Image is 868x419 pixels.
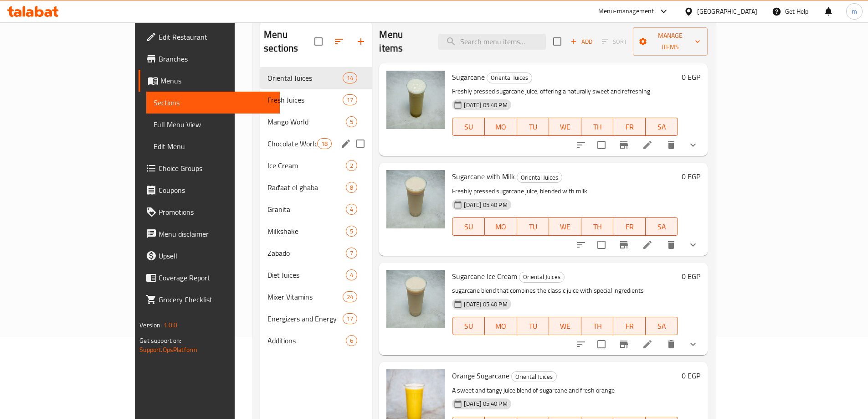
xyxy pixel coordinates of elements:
[267,226,346,237] div: Milkshake
[567,35,596,49] span: Add item
[649,220,674,233] span: SA
[548,32,567,51] span: Select section
[452,317,485,335] button: SU
[146,135,280,157] a: Edit Menu
[553,220,578,233] span: WE
[260,198,372,220] div: Granita4
[521,220,546,233] span: TU
[642,239,653,250] a: Edit menu item
[452,285,678,296] p: sugarcane blend that combines the classic juice with special ingredients
[260,67,372,89] div: Oriental Juices14
[139,335,181,347] span: Get support on:
[260,286,372,308] div: Mixer Vitamins24
[460,101,511,109] span: [DATE] 05:40 PM
[346,226,357,237] div: items
[613,217,646,236] button: FR
[343,96,357,104] span: 17
[452,269,517,283] span: Sugarcane Ice Cream
[346,160,357,171] div: items
[688,339,699,350] svg: Show Choices
[386,170,445,228] img: Sugarcane with Milk
[688,239,699,250] svg: Show Choices
[267,182,346,193] div: Rad'aat el ghaba
[160,75,272,86] span: Menus
[309,32,328,51] span: Select all sections
[646,317,678,335] button: SA
[682,270,700,283] h6: 0 EGP
[318,140,331,148] span: 18
[339,137,353,150] button: edit
[452,369,509,383] span: Orange Sugarcane
[460,300,511,309] span: [DATE] 05:40 PM
[549,317,581,335] button: WE
[642,339,653,350] a: Edit menu item
[139,201,280,223] a: Promotions
[456,220,481,233] span: SU
[346,118,357,126] span: 5
[452,217,485,236] button: SU
[139,344,197,356] a: Support.OpsPlatform
[688,140,699,150] svg: Show Choices
[343,293,357,301] span: 24
[613,118,646,136] button: FR
[438,34,546,50] input: search
[519,272,565,283] div: Oriental Juices
[682,369,700,382] h6: 0 EGP
[456,320,481,333] span: SU
[581,317,614,335] button: TH
[485,317,517,335] button: MO
[260,111,372,133] div: Mango World5
[521,320,546,333] span: TU
[346,161,357,170] span: 2
[592,335,611,354] span: Select to update
[852,6,857,16] span: m
[139,267,280,289] a: Coverage Report
[267,138,317,149] span: Chocolate World
[267,313,343,324] span: Energizers and Energy
[267,204,346,215] span: Granita
[267,94,343,105] div: Fresh Juices
[617,220,642,233] span: FR
[346,271,357,279] span: 4
[697,6,757,16] div: [GEOGRAPHIC_DATA]
[519,272,564,282] span: Oriental Juices
[159,272,272,283] span: Coverage Report
[485,217,517,236] button: MO
[570,234,592,256] button: sort-choices
[164,319,178,331] span: 1.0.0
[159,163,272,174] span: Choice Groups
[640,30,700,53] span: Manage items
[386,71,445,129] img: Sugarcane
[617,320,642,333] span: FR
[553,120,578,134] span: WE
[267,335,346,346] span: Additions
[260,89,372,111] div: Fresh Juices17
[485,118,517,136] button: MO
[549,217,581,236] button: WE
[596,35,633,49] span: Select section first
[570,333,592,355] button: sort-choices
[346,183,357,192] span: 8
[517,118,550,136] button: TU
[452,186,678,197] p: Freshly pressed sugarcane juice, blended with milk
[267,269,346,280] span: Diet Juices
[159,207,272,217] span: Promotions
[682,333,704,355] button: show more
[567,35,596,49] button: Add
[613,317,646,335] button: FR
[346,116,357,127] div: items
[154,119,272,130] span: Full Menu View
[346,249,357,258] span: 7
[346,336,357,345] span: 6
[260,330,372,352] div: Additions6
[343,291,357,302] div: items
[267,160,346,171] span: Ice Cream
[154,141,272,152] span: Edit Menu
[350,31,372,52] button: Add section
[682,134,704,156] button: show more
[267,291,343,302] span: Mixer Vitamins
